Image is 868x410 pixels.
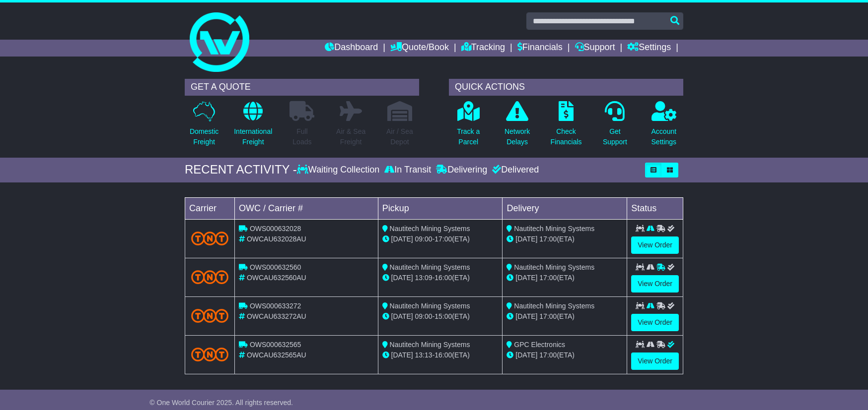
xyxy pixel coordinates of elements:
a: View Order [631,236,679,254]
div: FROM OUR SUPPORT [185,395,683,409]
a: NetworkDelays [504,101,530,153]
span: 16:00 [434,351,452,359]
span: 17:00 [539,312,557,320]
a: Financials [517,40,563,57]
div: (ETA) [506,273,623,283]
div: Delivering [434,165,490,176]
a: Track aParcel [456,101,480,153]
div: QUICK ACTIONS [449,79,683,96]
div: (ETA) [506,311,623,322]
span: [DATE] [391,274,413,282]
a: GetSupport [602,101,628,153]
td: Pickup [378,197,503,219]
span: Nautitech Mining Systems [514,263,594,271]
a: View Order [631,352,679,370]
span: 09:00 [415,312,433,320]
a: Settings [627,40,671,57]
div: Delivered [490,165,539,176]
p: Account Settings [651,126,677,147]
span: OWCAU632560AU [247,274,306,282]
a: View Order [631,275,679,293]
p: Air / Sea Depot [386,126,413,147]
div: (ETA) [506,234,623,244]
p: Network Delays [505,126,530,147]
td: Status [627,197,683,219]
span: OWS000633272 [250,302,301,310]
a: InternationalFreight [233,101,273,153]
p: Check Financials [551,126,582,147]
span: OWCAU632565AU [247,351,306,359]
span: 17:00 [434,235,452,243]
span: Nautitech Mining Systems [514,225,594,233]
span: [DATE] [391,312,413,320]
a: Tracking [461,40,505,57]
span: 15:00 [434,312,452,320]
span: © One World Courier 2025. All rights reserved. [149,399,293,407]
div: (ETA) [506,350,623,360]
span: [DATE] [515,274,537,282]
span: OWCAU633272AU [247,312,306,320]
span: 13:13 [415,351,433,359]
div: RECENT ACTIVITY - [185,163,297,177]
a: CheckFinancials [550,101,582,153]
a: Support [575,40,615,57]
a: Dashboard [325,40,378,57]
span: Nautitech Mining Systems [390,263,470,271]
img: TNT_Domestic.png [191,270,228,284]
span: GPC Electronics [514,341,565,349]
span: [DATE] [391,235,413,243]
div: GET A QUOTE [185,79,419,96]
img: TNT_Domestic.png [191,309,228,322]
div: In Transit [382,165,434,176]
p: International Freight [234,126,272,147]
img: TNT_Domestic.png [191,348,228,361]
div: - (ETA) [382,273,499,283]
a: Quote/Book [390,40,449,57]
span: 17:00 [539,351,557,359]
span: [DATE] [515,312,537,320]
p: Domestic Freight [190,126,218,147]
a: DomesticFreight [189,101,219,153]
p: Full Loads [289,126,314,147]
span: 09:00 [415,235,433,243]
span: OWCAU632028AU [247,235,306,243]
span: 17:00 [539,274,557,282]
div: - (ETA) [382,234,499,244]
span: 17:00 [539,235,557,243]
span: Nautitech Mining Systems [390,302,470,310]
div: - (ETA) [382,311,499,322]
p: Air & Sea Freight [336,126,365,147]
img: TNT_Domestic.png [191,232,228,245]
div: - (ETA) [382,350,499,360]
span: OWS000632565 [250,341,301,349]
span: Nautitech Mining Systems [390,225,470,233]
a: View Order [631,314,679,331]
div: Waiting Collection [297,165,382,176]
span: 16:00 [434,274,452,282]
td: Delivery [503,197,627,219]
a: AccountSettings [651,101,677,153]
p: Track a Parcel [457,126,480,147]
span: 13:09 [415,274,433,282]
span: [DATE] [515,351,537,359]
span: Nautitech Mining Systems [514,302,594,310]
span: [DATE] [515,235,537,243]
span: Nautitech Mining Systems [390,341,470,349]
span: OWS000632560 [250,263,301,271]
td: Carrier [185,197,235,219]
span: [DATE] [391,351,413,359]
span: OWS000632028 [250,225,301,233]
td: OWC / Carrier # [235,197,378,219]
p: Get Support [603,126,627,147]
